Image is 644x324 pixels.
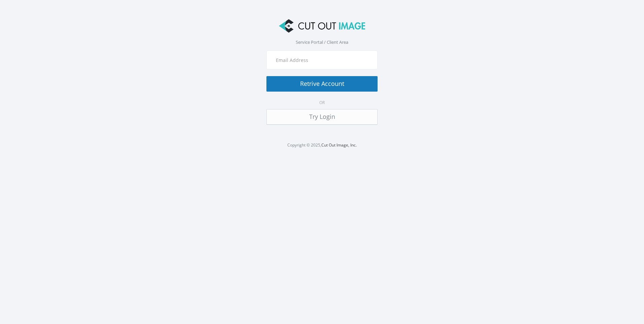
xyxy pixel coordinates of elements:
[266,109,378,125] a: Try Login
[272,54,372,66] input: Email Address
[287,142,357,148] small: Copyright © 2025,
[319,100,325,105] small: OR
[321,142,357,148] a: Cut Out Image, Inc.
[266,76,378,92] button: Retrive Account
[279,19,365,33] img: Cut Out Image
[296,39,348,45] span: Service Portal / Client Area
